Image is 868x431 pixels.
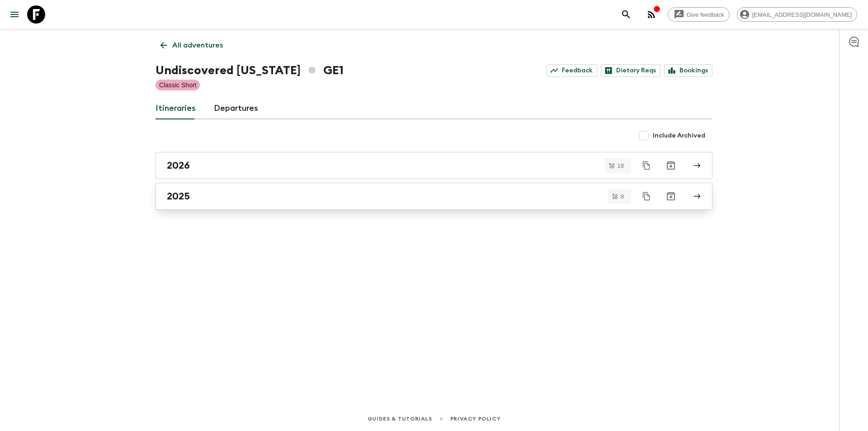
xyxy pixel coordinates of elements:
[156,152,712,179] a: 2026
[156,183,712,210] a: 2025
[615,194,629,199] span: 8
[547,64,597,77] a: Feedback
[368,414,432,424] a: Guides & Tutorials
[156,36,228,54] a: All adventures
[156,98,196,119] a: Itineraries
[682,11,729,18] span: Give feedback
[638,157,655,174] button: Duplicate
[737,7,857,22] div: [EMAIL_ADDRESS][DOMAIN_NAME]
[159,81,196,90] p: Classic Short
[617,5,635,24] button: search adventures
[638,188,655,204] button: Duplicate
[653,131,705,140] span: Include Archived
[172,40,223,51] p: All adventures
[662,156,680,175] button: Archive
[5,5,24,24] button: menu
[167,160,190,171] h2: 2026
[662,187,680,205] button: Archive
[668,7,730,22] a: Give feedback
[450,414,500,424] a: Privacy Policy
[747,11,857,18] span: [EMAIL_ADDRESS][DOMAIN_NAME]
[214,98,258,119] a: Departures
[601,64,660,77] a: Dietary Reqs
[664,64,712,77] a: Bookings
[167,190,190,202] h2: 2025
[612,163,629,169] span: 18
[156,62,344,80] h1: Undiscovered [US_STATE] GE1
